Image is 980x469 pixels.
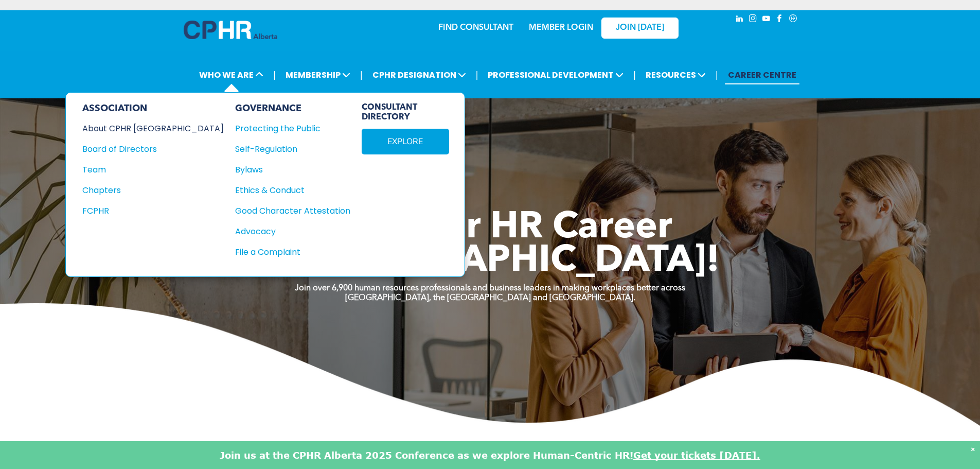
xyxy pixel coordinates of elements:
a: Good Character Attestation [235,204,350,217]
li: | [360,64,363,85]
div: File a Complaint [235,246,339,258]
a: JOIN [DATE] [601,18,679,39]
strong: Join over 6,900 human resources professionals and business leaders in making workplaces better ac... [295,284,685,292]
a: linkedin [734,13,745,27]
div: GOVERNANCE [235,103,350,114]
li: | [273,64,276,85]
span: CONSULTANT DIRECTORY [362,103,449,123]
span: PROFESSIONAL DEVELOPMENT [485,65,627,84]
a: Ethics & Conduct [235,184,350,197]
a: Bylaws [235,163,350,176]
span: To [GEOGRAPHIC_DATA]! [261,243,720,280]
div: Protecting the Public [235,122,339,135]
a: Get your tickets [DATE]. [633,449,760,461]
div: Good Character Attestation [235,204,339,217]
a: instagram [747,13,759,27]
a: youtube [761,13,772,27]
a: Advocacy [235,225,350,238]
strong: [GEOGRAPHIC_DATA], the [GEOGRAPHIC_DATA] and [GEOGRAPHIC_DATA]. [345,294,635,302]
a: CAREER CENTRE [725,65,799,84]
div: Dismiss notification [971,444,975,454]
a: Board of Directors [82,143,224,155]
span: Take Your HR Career [308,210,672,247]
a: FIND CONSULTANT [438,24,513,32]
a: FCPHR [82,204,224,217]
li: | [476,64,478,85]
li: | [716,64,718,85]
a: MEMBER LOGIN [529,24,593,32]
div: About CPHR [GEOGRAPHIC_DATA] [82,122,210,135]
div: Board of Directors [82,143,210,155]
div: Ethics & Conduct [235,184,339,197]
span: RESOURCES [643,65,709,84]
a: Chapters [82,184,224,197]
li: | [633,64,636,85]
a: About CPHR [GEOGRAPHIC_DATA] [82,122,224,135]
div: Advocacy [235,225,339,238]
a: Social network [788,13,799,27]
a: Protecting the Public [235,122,350,135]
div: Team [82,163,210,176]
font: Join us at the CPHR Alberta 2025 Conference as we explore Human-Centric HR! [220,449,633,461]
img: A blue and white logo for cp alberta [184,21,277,39]
span: JOIN [DATE] [616,23,664,33]
span: WHO WE ARE [196,65,266,84]
span: MEMBERSHIP [282,65,353,84]
div: Bylaws [235,163,339,176]
div: ASSOCIATION [82,103,224,114]
div: Chapters [82,184,210,197]
a: File a Complaint [235,246,350,258]
a: Self-Regulation [235,143,350,155]
a: EXPLORE [362,129,449,154]
a: facebook [774,13,786,27]
span: CPHR DESIGNATION [369,65,469,84]
div: Self-Regulation [235,143,339,155]
a: Team [82,163,224,176]
div: FCPHR [82,204,210,217]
